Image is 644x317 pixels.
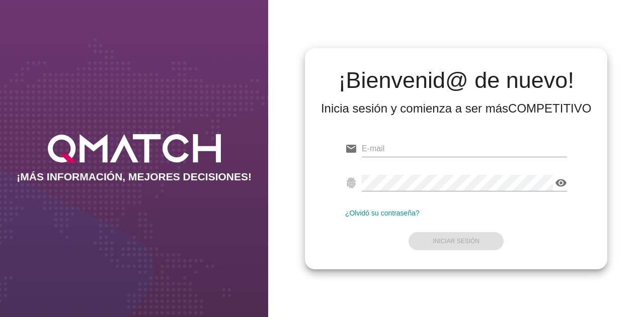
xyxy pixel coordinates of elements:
[345,209,420,217] a: ¿Olvidó su contraseña?
[345,177,357,189] i: fingerprint
[321,68,592,92] h2: ¡Bienvenid@ de nuevo!
[508,101,591,115] strong: COMPETITIVO
[321,100,592,117] div: Inicia sesión y comienza a ser más
[17,171,252,183] h2: ¡MÁS INFORMACIÓN, MEJORES DECISIONES!
[362,141,568,157] input: E-mail
[555,177,567,189] i: visibility
[345,143,357,155] i: email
